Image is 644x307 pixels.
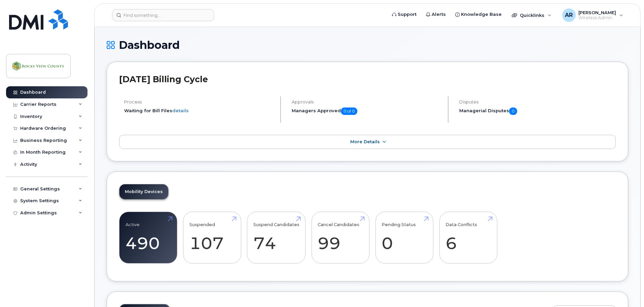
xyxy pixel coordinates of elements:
[382,215,427,260] a: Pending Status 0
[124,108,275,114] li: Waiting for Bill Files
[445,215,491,260] a: Data Conflicts 6
[107,39,628,51] h1: Dashboard
[172,108,189,113] a: details
[126,215,171,260] a: Active 490
[253,215,299,260] a: Suspend Candidates 74
[509,108,517,115] span: 0
[119,184,168,199] a: Mobility Devices
[350,139,380,144] span: More Details
[119,74,616,84] h2: [DATE] Billing Cycle
[459,99,616,104] h4: Disputes
[124,99,275,104] h4: Process
[318,215,363,260] a: Cancel Candidates 99
[292,99,442,104] h4: Approvals
[189,215,235,260] a: Suspended 107
[341,108,357,115] span: 0 of 0
[292,108,442,115] h5: Managers Approved
[459,108,616,115] h5: Managerial Disputes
